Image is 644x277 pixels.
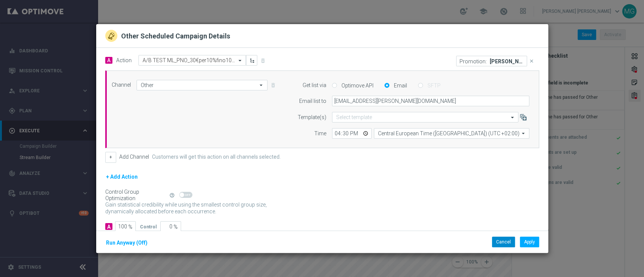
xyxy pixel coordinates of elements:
label: Optimove API [340,82,373,89]
label: Channel [112,82,131,88]
span: % [128,224,132,230]
div: Control Group Optimization [105,189,169,202]
ng-select: A/B TEST ML_PNO_30€per10%fino100SLOT [138,55,246,66]
button: Run Anyway (Off) [105,238,148,248]
p: [PERSON_NAME] R [490,58,524,64]
label: Add Channel [119,154,149,160]
div: Control [140,223,157,230]
p: Promotion: [460,58,487,64]
h2: Other Scheduled Campaign Details [121,32,230,42]
label: Customers will get this action on all channels selected. [152,154,281,160]
label: Email [392,82,407,89]
button: close [527,56,537,66]
label: Time [314,130,326,137]
i: help_outline [169,193,175,198]
input: Enter email address, use comma to separate multiple Emails [332,96,529,106]
button: Apply [520,237,539,247]
span: A [105,57,112,64]
i: arrow_drop_down [258,80,265,90]
i: close [529,58,534,64]
button: help_outline [169,191,179,199]
label: Template(s) [298,114,326,121]
div: A [105,223,112,230]
button: Cancel [492,237,515,247]
span: % [174,224,178,230]
label: Get list via [303,82,326,89]
input: Select channel [137,80,267,90]
i: arrow_drop_down [520,129,527,138]
input: Select time zone [374,128,529,139]
div: ML SETTEMBRE R [456,56,537,66]
label: SFTP [426,82,441,89]
button: + Add Action [105,172,138,182]
label: Action [116,57,132,64]
button: + [105,152,116,162]
label: Email list to [299,98,326,104]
